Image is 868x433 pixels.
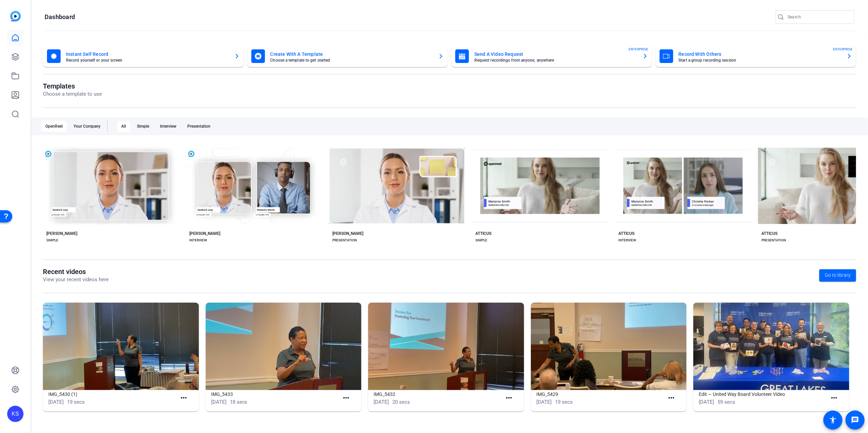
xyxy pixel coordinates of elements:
[230,399,248,405] span: 18 secs
[531,303,687,390] img: IMG_5429
[247,45,448,67] button: Create With A TemplateChoose a template to get started
[392,399,410,405] span: 20 secs
[43,90,102,98] p: Choose a template to use
[67,399,85,405] span: 19 secs
[48,399,64,405] span: [DATE]
[43,82,102,90] h1: Templates
[332,231,363,236] div: [PERSON_NAME]
[505,394,513,402] mat-icon: more_horiz
[270,50,433,58] mat-card-title: Create With A Template
[270,58,433,62] mat-card-subtitle: Choose a template to get started
[69,121,105,132] div: Your Company
[43,45,244,67] button: Instant Self RecordRecord yourself or your screen
[374,390,502,398] h1: IMG_5432
[656,45,856,67] button: Record With OthersStart a group recording sessionENTERPRISE
[10,11,21,21] img: blue-gradient.svg
[761,231,777,236] div: ATTICUS
[830,394,838,402] mat-icon: more_horiz
[43,268,109,276] h1: Recent videos
[474,50,637,58] mat-card-title: Send A Video Request
[829,416,837,424] mat-icon: accessibility
[717,399,735,405] span: 59 secs
[555,399,573,405] span: 19 secs
[342,394,350,402] mat-icon: more_horiz
[475,238,487,243] div: SIMPLE
[183,121,215,132] div: Presentation
[117,121,130,132] div: All
[851,416,859,424] mat-icon: message
[368,303,524,390] img: IMG_5432
[332,238,357,243] div: PRESENTATION
[451,45,652,67] button: Send A Video RequestRequest recordings from anyone, anywhereENTERPRISE
[618,238,636,243] div: INTERVIEW
[667,394,676,402] mat-icon: more_horiz
[179,394,188,402] mat-icon: more_horiz
[761,238,786,243] div: PRESENTATION
[133,121,153,132] div: Simple
[43,303,199,390] img: IMG_5430 (1)
[43,276,109,284] p: View your recent videos here
[211,399,226,405] span: [DATE]
[48,390,177,398] h1: IMG_5430 (1)
[536,390,665,398] h1: IMG_5429
[618,231,634,236] div: ATTICUS
[46,238,58,243] div: SIMPLE
[679,50,841,58] mat-card-title: Record With Others
[699,399,714,405] span: [DATE]
[206,303,362,390] img: IMG_5433
[41,121,67,132] div: OpenReel
[475,231,491,236] div: ATTICUS
[825,272,851,279] span: Go to library
[46,231,77,236] div: [PERSON_NAME]
[156,121,180,132] div: Interview
[679,58,841,62] mat-card-subtitle: Start a group recording session
[211,390,340,398] h1: IMG_5433
[536,399,552,405] span: [DATE]
[474,58,637,62] mat-card-subtitle: Request recordings from anyone, anywhere
[788,13,849,21] input: Search
[833,47,853,52] span: ENTERPRISE
[189,231,220,236] div: [PERSON_NAME]
[66,58,229,62] mat-card-subtitle: Record yourself or your screen
[189,238,207,243] div: INTERVIEW
[66,50,229,58] mat-card-title: Instant Self Record
[629,47,649,52] span: ENTERPRISE
[693,303,849,390] img: Edit — United Way Board Volunteer Video
[45,13,75,21] h1: Dashboard
[7,406,23,422] div: KS
[374,399,389,405] span: [DATE]
[819,269,856,282] a: Go to library
[699,390,827,398] h1: Edit — United Way Board Volunteer Video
